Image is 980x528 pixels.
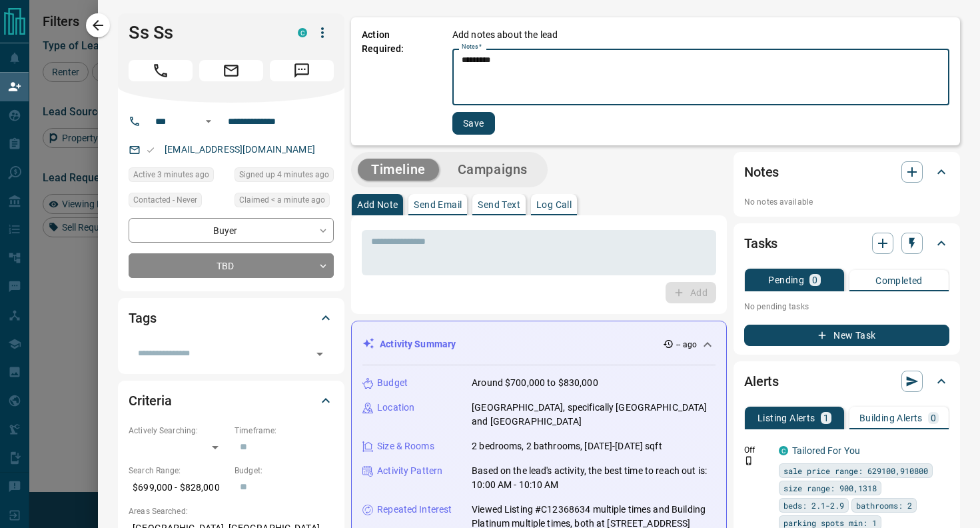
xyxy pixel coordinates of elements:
[133,193,197,207] span: Contacted - Never
[380,337,456,351] p: Activity Summary
[298,28,307,37] div: condos.ca
[129,167,228,186] div: Tue Sep 16 2025
[362,332,716,357] div: Activity Summary-- ago
[146,145,155,155] svg: Email Valid
[744,233,777,254] h2: Tasks
[472,439,662,453] p: 2 bedrooms, 2 bathrooms, [DATE]-[DATE] sqft
[129,307,156,329] h2: Tags
[744,325,949,346] button: New Task
[744,371,779,392] h2: Alerts
[129,477,228,499] p: $699,000 - $828,000
[235,425,334,437] p: Timeframe:
[783,499,844,512] span: beds: 2.1-2.9
[768,275,804,285] p: Pending
[536,200,572,209] p: Log Call
[377,401,414,415] p: Location
[792,445,860,456] a: Tailored For You
[129,390,172,411] h2: Criteria
[235,193,334,211] div: Tue Sep 16 2025
[165,144,315,155] a: [EMAIL_ADDRESS][DOMAIN_NAME]
[783,464,928,477] span: sale price range: 629100,910800
[931,413,936,423] p: 0
[377,376,408,390] p: Budget
[452,112,495,135] button: Save
[377,503,452,517] p: Repeated Interest
[478,200,520,209] p: Send Text
[310,345,329,363] button: Open
[235,167,334,186] div: Tue Sep 16 2025
[129,465,228,477] p: Search Range:
[812,275,817,285] p: 0
[199,60,263,81] span: Email
[452,28,558,42] p: Add notes about the lead
[823,413,829,423] p: 1
[744,297,949,317] p: No pending tasks
[129,385,334,417] div: Criteria
[201,113,217,129] button: Open
[676,339,697,351] p: -- ago
[270,60,334,81] span: Message
[377,464,442,478] p: Activity Pattern
[744,456,753,465] svg: Push Notification Only
[462,43,482,51] label: Notes
[129,505,334,517] p: Areas Searched:
[744,161,779,183] h2: Notes
[357,200,398,209] p: Add Note
[362,28,432,135] p: Action Required:
[129,253,334,278] div: TBD
[744,444,771,456] p: Off
[859,413,923,423] p: Building Alerts
[129,22,278,43] h1: Ss Ss
[744,196,949,208] p: No notes available
[239,168,329,181] span: Signed up 4 minutes ago
[129,218,334,243] div: Buyer
[129,425,228,437] p: Actively Searching:
[875,276,923,285] p: Completed
[444,159,541,181] button: Campaigns
[472,464,716,492] p: Based on the lead's activity, the best time to reach out is: 10:00 AM - 10:10 AM
[133,168,209,181] span: Active 3 minutes ago
[358,159,439,181] button: Timeline
[235,465,334,477] p: Budget:
[783,481,877,495] span: size range: 900,1318
[129,60,193,81] span: Call
[472,401,716,429] p: [GEOGRAPHIC_DATA], specifically [GEOGRAPHIC_DATA] and [GEOGRAPHIC_DATA]
[129,302,334,334] div: Tags
[239,193,325,207] span: Claimed < a minute ago
[744,227,949,259] div: Tasks
[744,156,949,188] div: Notes
[779,446,788,455] div: condos.ca
[414,200,462,209] p: Send Email
[744,365,949,397] div: Alerts
[377,439,434,453] p: Size & Rooms
[757,413,815,423] p: Listing Alerts
[472,376,598,390] p: Around $700,000 to $830,000
[856,499,912,512] span: bathrooms: 2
